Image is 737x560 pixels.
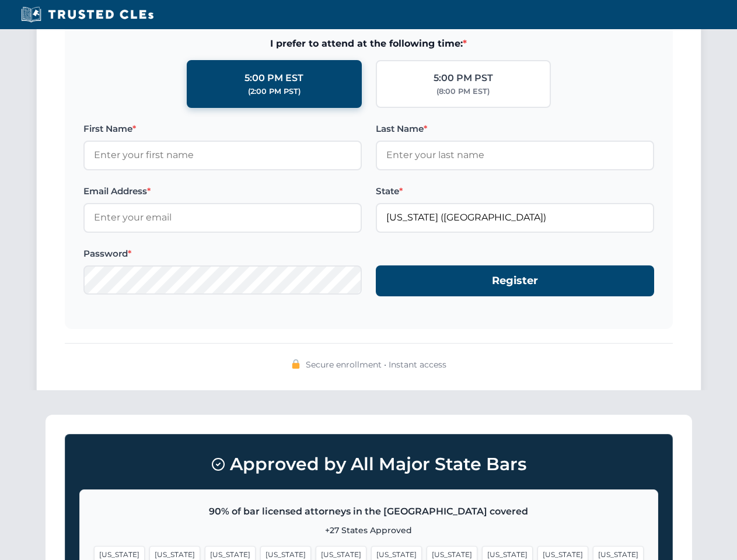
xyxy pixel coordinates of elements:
[306,358,446,371] span: Secure enrollment • Instant access
[434,71,493,86] div: 5:00 PM PST
[376,203,654,232] input: Florida (FL)
[244,71,303,86] div: 5:00 PM EST
[376,265,654,296] button: Register
[83,122,362,136] label: First Name
[83,36,654,51] span: I prefer to attend at the following time:
[376,122,654,136] label: Last Name
[291,359,301,369] img: 🔒
[436,86,490,97] div: (8:00 PM EST)
[83,203,362,232] input: Enter your email
[83,247,362,261] label: Password
[94,524,644,537] p: +27 States Approved
[79,449,658,480] h3: Approved by All Major State Bars
[376,141,654,170] input: Enter your last name
[83,141,362,170] input: Enter your first name
[83,184,362,198] label: Email Address
[94,504,644,519] p: 90% of bar licensed attorneys in the [GEOGRAPHIC_DATA] covered
[376,184,654,198] label: State
[248,86,301,97] div: (2:00 PM PST)
[18,6,157,23] img: Trusted CLEs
